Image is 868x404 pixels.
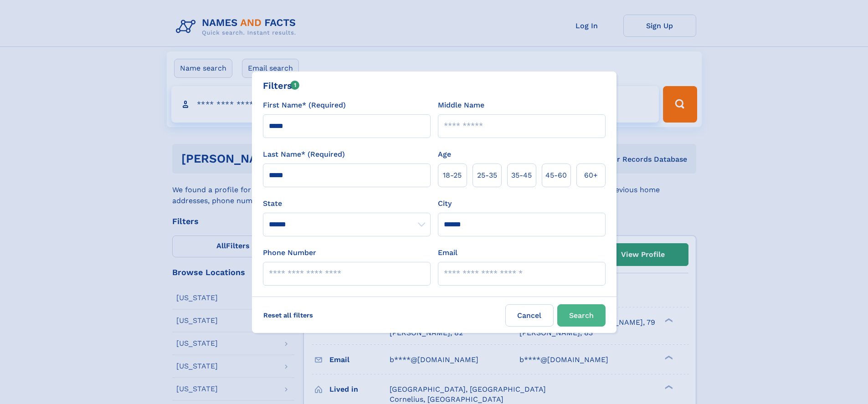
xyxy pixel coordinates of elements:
label: Reset all filters [257,304,319,326]
span: 35‑45 [511,170,532,181]
span: 45‑60 [545,170,567,181]
label: Phone Number [263,247,316,258]
label: City [438,198,452,209]
label: First Name* (Required) [263,100,346,111]
label: Cancel [505,304,554,327]
label: Middle Name [438,100,484,111]
button: Search [557,304,606,327]
span: 60+ [584,170,598,181]
span: 25‑35 [477,170,497,181]
div: Filters [263,79,300,92]
label: Age [438,149,451,160]
label: State [263,198,431,209]
span: 18‑25 [443,170,462,181]
label: Email [438,247,457,258]
label: Last Name* (Required) [263,149,345,160]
